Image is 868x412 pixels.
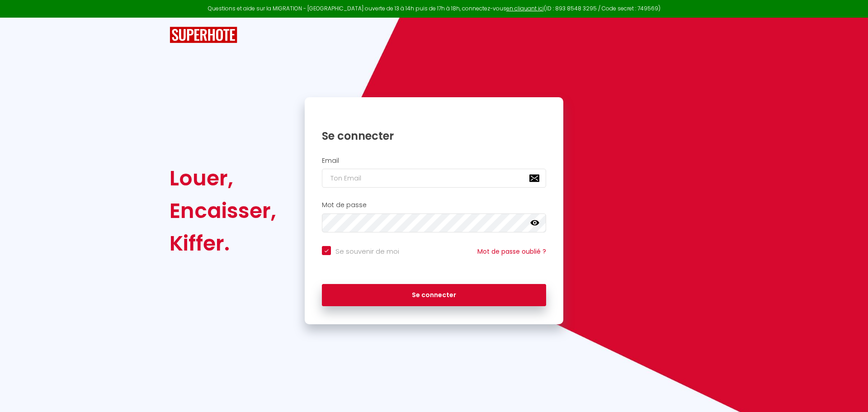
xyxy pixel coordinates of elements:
div: Louer, [170,162,276,194]
div: Encaisser, [170,194,276,227]
button: Se connecter [322,284,546,307]
h2: Mot de passe [322,201,546,209]
div: Kiffer. [170,227,276,260]
a: en cliquant ici [506,5,544,12]
h2: Email [322,157,546,165]
h1: Se connecter [322,129,546,143]
a: Mot de passe oublié ? [477,247,546,256]
input: Ton Email [322,169,546,188]
img: SuperHote logo [170,27,237,43]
